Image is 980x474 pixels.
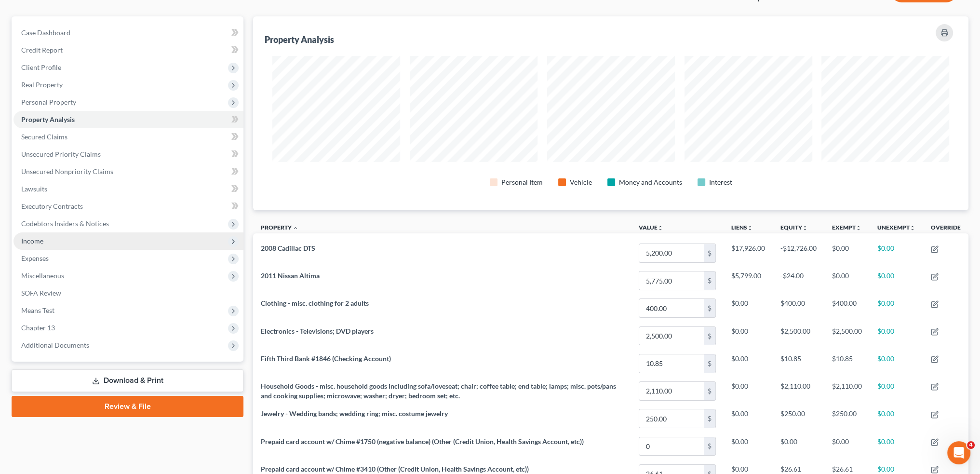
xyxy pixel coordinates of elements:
[802,225,808,231] i: unfold_more
[704,409,715,428] div: $
[261,299,369,307] span: Clothing - misc. clothing for 2 adults
[639,354,704,373] input: 0.00
[261,382,616,400] span: Household Goods - misc. household goods including sofa/loveseat; chair; coffee table; end table; ...
[824,295,870,322] td: $400.00
[870,295,923,322] td: $0.00
[13,198,243,215] a: Executory Contracts
[824,267,870,295] td: $0.00
[870,405,923,433] td: $0.00
[21,219,109,228] span: Codebtors Insiders & Notices
[261,327,374,335] span: Electronics - Televisions; DVD players
[21,237,43,245] span: Income
[832,224,861,231] a: Exemptunfold_more
[724,377,773,405] td: $0.00
[947,441,970,464] iframe: Intercom live chat
[724,405,773,433] td: $0.00
[13,41,243,59] a: Credit Report
[21,150,101,158] span: Unsecured Priority Claims
[731,224,753,231] a: Liensunfold_more
[870,267,923,295] td: $0.00
[704,244,715,262] div: $
[824,405,870,433] td: $250.00
[824,350,870,377] td: $10.85
[724,433,773,460] td: $0.00
[21,28,70,37] span: Case Dashboard
[704,299,715,317] div: $
[824,377,870,405] td: $2,110.00
[747,225,753,231] i: unfold_more
[639,271,704,290] input: 0.00
[13,163,243,180] a: Unsecured Nonpriority Claims
[261,271,320,280] span: 2011 Nissan Altima
[261,409,448,418] span: Jewelry - Wedding bands; wedding ring; misc. costume jewelry
[639,224,663,231] a: Valueunfold_more
[639,382,704,400] input: 0.00
[13,128,243,146] a: Secured Claims
[658,225,663,231] i: unfold_more
[570,177,592,187] div: Vehicle
[773,433,824,460] td: $0.00
[13,111,243,128] a: Property Analysis
[773,377,824,405] td: $2,110.00
[923,218,968,240] th: Override
[261,224,298,231] a: Property expand_less
[639,409,704,428] input: 0.00
[824,239,870,267] td: $0.00
[21,115,75,123] span: Property Analysis
[12,369,243,392] a: Download & Print
[709,177,732,187] div: Interest
[21,63,61,71] span: Client Profile
[724,295,773,322] td: $0.00
[704,354,715,373] div: $
[704,327,715,345] div: $
[773,239,824,267] td: -$12,726.00
[773,405,824,433] td: $250.00
[261,244,315,252] span: 2008 Cadillac DTS
[13,180,243,198] a: Lawsuits
[870,433,923,460] td: $0.00
[704,271,715,290] div: $
[293,225,298,231] i: expand_less
[21,271,64,280] span: Miscellaneous
[639,244,704,262] input: 0.00
[21,202,83,210] span: Executory Contracts
[877,224,915,231] a: Unexemptunfold_more
[724,350,773,377] td: $0.00
[21,306,54,314] span: Means Test
[21,167,113,176] span: Unsecured Nonpriority Claims
[261,465,529,473] span: Prepaid card account w/ Chime #3410 (Other (Credit Union, Health Savings Account, etc))
[639,327,704,345] input: 0.00
[12,396,243,417] a: Review & File
[967,441,975,449] span: 4
[773,322,824,350] td: $2,500.00
[780,224,808,231] a: Equityunfold_more
[21,341,89,349] span: Additional Documents
[824,322,870,350] td: $2,500.00
[724,322,773,350] td: $0.00
[21,254,49,262] span: Expenses
[265,34,334,45] div: Property Analysis
[619,177,682,187] div: Money and Accounts
[501,177,543,187] div: Personal Item
[639,299,704,317] input: 0.00
[824,433,870,460] td: $0.00
[870,377,923,405] td: $0.00
[21,324,55,332] span: Chapter 13
[13,146,243,163] a: Unsecured Priority Claims
[261,437,584,446] span: Prepaid card account w/ Chime #1750 (negative balance) (Other (Credit Union, Health Savings Accou...
[13,24,243,41] a: Case Dashboard
[21,46,63,54] span: Credit Report
[261,354,391,363] span: Fifth Third Bank #1846 (Checking Account)
[21,81,63,89] span: Real Property
[21,185,47,193] span: Lawsuits
[773,295,824,322] td: $400.00
[21,289,61,297] span: SOFA Review
[724,239,773,267] td: $17,926.00
[639,437,704,456] input: 0.00
[21,98,76,106] span: Personal Property
[704,437,715,456] div: $
[773,267,824,295] td: -$24.00
[870,239,923,267] td: $0.00
[870,322,923,350] td: $0.00
[13,284,243,302] a: SOFA Review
